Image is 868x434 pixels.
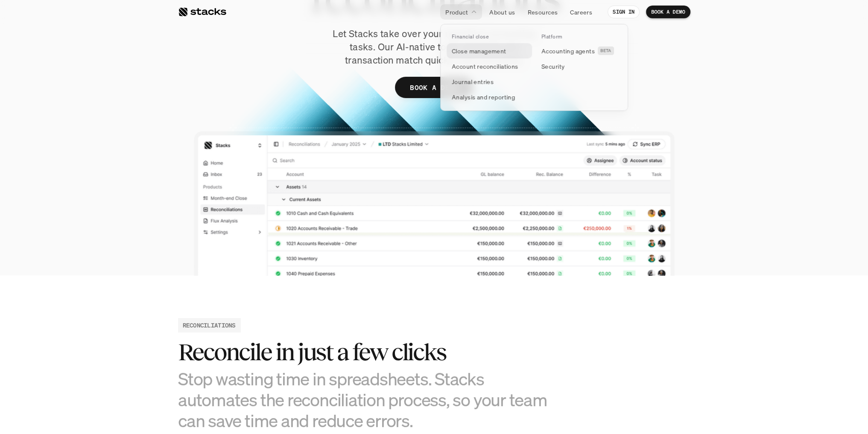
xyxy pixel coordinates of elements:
p: Careers [570,8,592,17]
a: Journal entries [447,74,532,89]
p: Analysis and reporting [452,93,515,101]
h2: BETA [600,48,611,53]
h2: RECONCILIATIONS [183,321,236,330]
p: Security [541,62,564,71]
p: Close management [452,46,506,55]
p: Financial close [452,34,488,40]
p: Resources [527,8,558,17]
a: Analysis and reporting [447,89,532,104]
p: Platform [541,34,562,40]
a: SIGN IN [608,6,640,18]
a: Accounting agentsBETA [536,43,622,58]
a: BOOK A DEMO [395,77,473,98]
a: BOOK A DEMO [646,6,690,18]
a: Resources [522,4,563,20]
a: About us [484,4,520,20]
p: About us [489,8,515,17]
p: BOOK A DEMO [410,81,459,94]
a: Security [536,58,622,74]
p: Product [445,8,468,17]
p: Account reconciliations [452,62,518,71]
a: Careers [565,4,597,20]
a: Account reconciliations [447,58,532,74]
a: Close management [447,43,532,58]
p: Accounting agents [541,46,595,55]
p: BOOK A DEMO [651,9,685,15]
h2: Reconcile in just a few clicks [178,339,562,365]
p: Journal entries [452,77,494,86]
p: SIGN IN [613,9,634,15]
a: Privacy Policy [101,162,138,168]
p: Let Stacks take over your repetitive accounting tasks. Our AI-native tools reconcile and transact... [317,27,552,67]
h3: Stop wasting time in spreadsheets. Stacks automates the reconciliation process, so your team can ... [178,368,562,431]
